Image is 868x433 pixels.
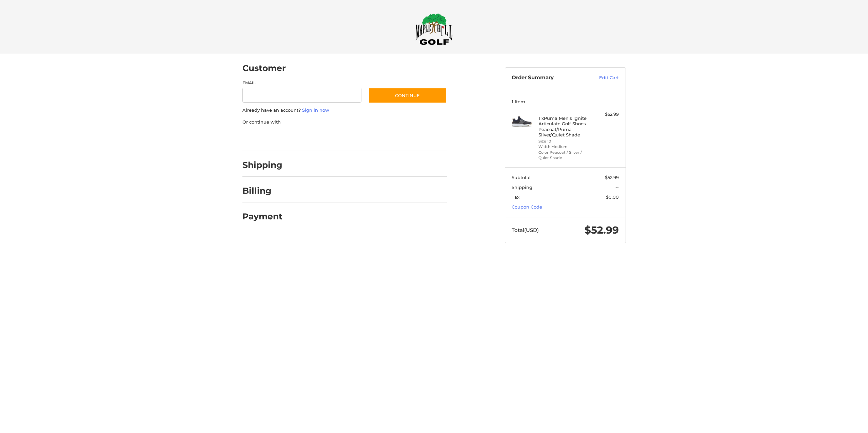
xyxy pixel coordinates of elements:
[512,99,619,104] h3: 1 Item
[242,119,447,126] p: Or continue with
[512,194,519,200] span: Tax
[302,107,329,113] a: Sign in now
[538,138,590,144] li: Size 10
[606,194,619,200] span: $0.00
[512,227,539,233] span: Total (USD)
[242,211,282,222] h2: Payment
[538,115,590,137] h4: 1 x Puma Men's Ignite Articulate Golf Shoes - Peacoat/Puma Silver/Quiet Shade
[512,185,532,190] span: Shipping
[298,132,349,144] iframe: PayPal-paylater
[585,74,619,81] a: Edit Cart
[242,107,447,114] p: Already have an account?
[240,132,291,144] iframe: PayPal-paypal
[512,74,585,81] h3: Order Summary
[538,150,590,161] li: Color Peacoat / Silver / Quiet Shade
[615,185,619,190] span: --
[585,224,619,236] span: $52.99
[605,175,619,180] span: $52.99
[242,80,362,86] label: Email
[242,186,282,196] h2: Billing
[512,204,542,210] a: Coupon Code
[355,132,406,144] iframe: PayPal-venmo
[415,13,453,45] img: Maple Hill Golf
[538,144,590,150] li: Width Medium
[592,111,619,118] div: $52.99
[512,175,531,180] span: Subtotal
[242,63,286,73] h2: Customer
[368,88,447,103] button: Continue
[242,160,282,170] h2: Shipping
